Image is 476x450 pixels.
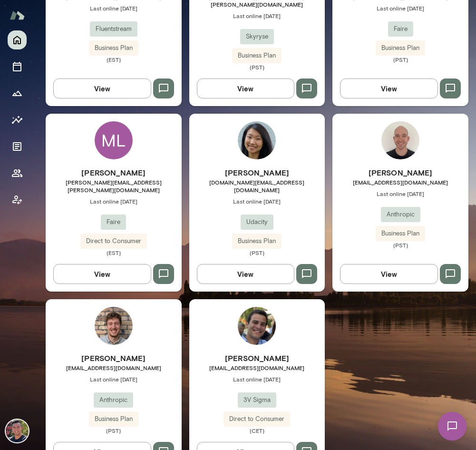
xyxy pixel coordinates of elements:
[46,197,182,205] span: Last online [DATE]
[53,78,151,98] button: View
[332,4,468,12] span: Last online [DATE]
[189,352,325,364] h6: [PERSON_NAME]
[189,427,325,434] span: (CET)
[332,178,468,186] span: [EMAIL_ADDRESS][DOMAIN_NAME]
[90,24,137,34] span: Fluentstream
[376,229,425,238] span: Business Plan
[101,217,126,227] span: Faire
[6,420,29,442] img: Mark Guzman
[197,264,295,284] button: View
[8,164,27,183] button: Members
[189,178,325,194] span: [DOMAIN_NAME][EMAIL_ADDRESS][DOMAIN_NAME]
[46,427,182,434] span: (PST)
[223,414,290,424] span: Direct to Consumer
[238,121,276,159] img: Ruyi Li
[8,30,27,49] button: Home
[46,4,182,12] span: Last online [DATE]
[189,197,325,205] span: Last online [DATE]
[89,43,138,53] span: Business Plan
[8,110,27,129] button: Insights
[332,167,468,178] h6: [PERSON_NAME]
[95,121,133,159] div: ML
[89,414,138,424] span: Business Plan
[8,190,27,209] button: Client app
[189,63,325,71] span: (PST)
[332,190,468,197] span: Last online [DATE]
[381,210,420,219] span: Anthropic
[46,167,182,178] h6: [PERSON_NAME]
[8,84,27,103] button: Growth Plan
[232,51,282,60] span: Business Plan
[238,395,276,405] span: 3V Sigma
[8,57,27,76] button: Sessions
[46,56,182,63] span: (EST)
[189,167,325,178] h6: [PERSON_NAME]
[332,241,468,249] span: (PST)
[46,352,182,364] h6: [PERSON_NAME]
[241,217,273,227] span: Udacity
[10,6,25,24] img: Mento
[340,264,438,284] button: View
[189,364,325,372] span: [EMAIL_ADDRESS][DOMAIN_NAME]
[332,56,468,63] span: (PST)
[94,395,133,405] span: Anthropic
[197,78,295,98] button: View
[46,375,182,383] span: Last online [DATE]
[46,364,182,372] span: [EMAIL_ADDRESS][DOMAIN_NAME]
[340,78,438,98] button: View
[232,236,282,246] span: Business Plan
[240,32,274,41] span: Skyryse
[376,43,425,53] span: Business Plan
[46,178,182,194] span: [PERSON_NAME][EMAIL_ADDRESS][PERSON_NAME][DOMAIN_NAME]
[80,236,147,246] span: Direct to Consumer
[189,375,325,383] span: Last online [DATE]
[381,121,419,159] img: Cal Rueb
[189,12,325,20] span: Last online [DATE]
[388,24,413,34] span: Faire
[8,137,27,156] button: Documents
[53,264,151,284] button: View
[95,307,133,345] img: David Hershey
[46,249,182,256] span: (EST)
[189,249,325,256] span: (PST)
[238,307,276,345] img: Antonio Filippo Seccomandi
